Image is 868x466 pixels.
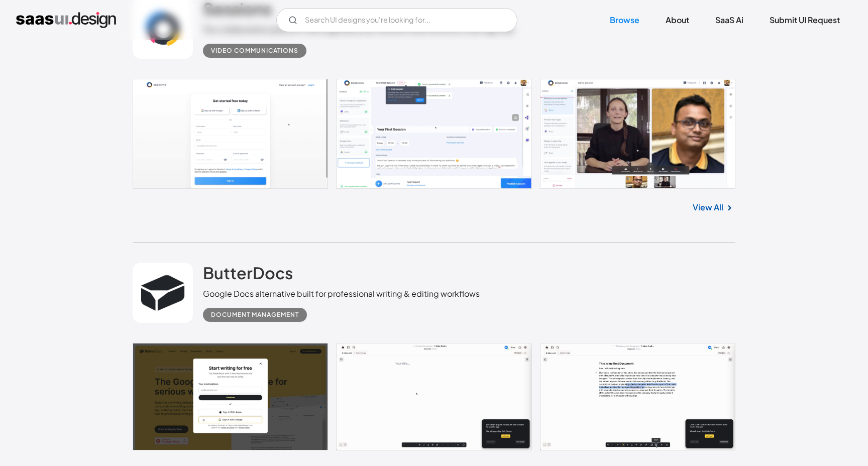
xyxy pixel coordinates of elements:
[203,288,480,300] div: Google Docs alternative built for professional writing & editing workflows
[276,8,517,32] form: Email Form
[703,9,755,31] a: SaaS Ai
[16,12,116,28] a: home
[693,201,723,213] a: View All
[276,8,517,32] input: Search UI designs you're looking for...
[757,9,852,31] a: Submit UI Request
[203,263,293,283] h2: ButterDocs
[211,309,299,321] div: Document Management
[203,263,293,288] a: ButterDocs
[598,9,652,31] a: Browse
[654,9,701,31] a: About
[211,45,298,57] div: Video Communications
